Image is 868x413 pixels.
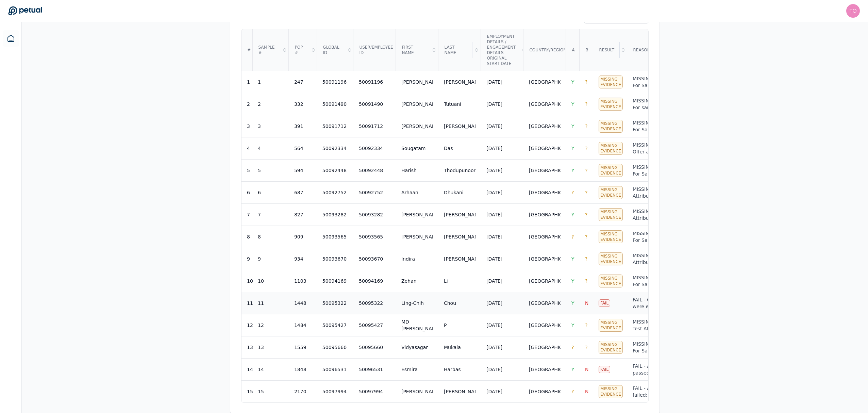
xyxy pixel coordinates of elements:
[401,344,428,351] div: Vidyasagar
[599,164,623,177] div: Missing Evidence
[241,248,252,270] td: 9
[241,115,252,137] td: 3
[529,101,561,108] div: [GEOGRAPHIC_DATA]
[359,255,383,262] div: 50093670
[444,255,475,262] div: [PERSON_NAME]
[241,181,252,203] td: 6
[322,101,347,108] div: 50091490
[529,344,561,351] div: [GEOGRAPHIC_DATA]
[241,203,252,226] td: 7
[359,233,383,240] div: 50093565
[585,300,588,306] span: N
[322,233,347,240] div: 50093565
[258,344,264,351] div: 13
[585,256,587,262] span: ?
[486,167,502,174] div: [DATE]
[529,278,561,284] div: [GEOGRAPHIC_DATA]
[241,358,252,380] td: 14
[322,322,347,329] div: 50095427
[242,30,256,70] div: #
[241,270,252,292] td: 10
[258,322,264,329] div: 12
[258,366,264,373] div: 14
[571,389,574,394] span: ?
[585,234,587,239] span: ?
[571,345,574,350] span: ?
[599,142,623,155] div: Missing Evidence
[444,322,447,329] div: P
[571,234,574,239] span: ?
[486,388,502,395] div: [DATE]
[354,30,398,70] div: User/Employee ID
[599,385,623,398] div: Missing Evidence
[524,30,572,70] div: Country/Region
[444,123,475,130] div: [PERSON_NAME]
[633,119,686,133] div: MISSING EVIDENCE - For Sample #3 ([PERSON_NAME], [GEOGRAPHIC_DATA], start date [DATE]), Attribute...
[633,230,686,244] div: MISSING EVIDENCE - For Sample #8 ([PERSON_NAME], [GEOGRAPHIC_DATA], start date [DATE]), the offer...
[566,30,580,70] div: A
[486,278,502,284] div: [DATE]
[294,145,303,152] div: 564
[294,123,303,130] div: 391
[585,79,587,85] span: ?
[359,388,383,395] div: 50097994
[486,322,502,329] div: [DATE]
[241,71,252,93] td: 1
[599,319,623,332] div: Missing Evidence
[322,344,347,351] div: 50095660
[585,367,588,372] span: N
[444,233,475,240] div: [PERSON_NAME]
[585,323,587,328] span: ?
[294,255,303,262] div: 934
[599,98,623,111] div: Missing Evidence
[401,123,433,130] div: [PERSON_NAME]
[571,300,574,306] span: Y
[401,145,426,152] div: Sougatam
[529,211,561,218] div: [GEOGRAPHIC_DATA]
[444,388,475,395] div: [PERSON_NAME]
[258,123,261,130] div: 3
[322,189,347,196] div: 50092752
[294,388,306,395] div: 2170
[322,366,347,373] div: 50096531
[633,75,686,89] div: MISSING EVIDENCE - For Sample #1 ([PERSON_NAME], Candidate ID 1054466, [GEOGRAPHIC_DATA], start d...
[241,93,252,115] td: 2
[294,211,303,218] div: 827
[633,208,686,221] div: MISSING EVIDENCE - Attribute A PASS: System screenshots tie to the sample and show the offer appr...
[529,145,561,152] div: [GEOGRAPHIC_DATA]
[444,101,461,108] div: Tutuani
[571,101,574,107] span: Y
[317,30,346,70] div: Global Id
[628,30,691,70] div: Reason
[241,314,252,336] td: 12
[633,97,686,111] div: MISSING EVIDENCE - For sample 2 ([PERSON_NAME], Global ID 50091490, [GEOGRAPHIC_DATA], start date...
[444,167,475,174] div: Thodupunoori
[571,367,574,372] span: Y
[258,388,264,395] div: 15
[529,255,561,262] div: [GEOGRAPHIC_DATA]
[359,167,383,174] div: 50092448
[322,278,347,284] div: 50094169
[571,256,574,262] span: Y
[486,123,502,130] div: [DATE]
[571,190,574,195] span: ?
[633,296,686,310] div: FAIL - Offer approvals were evidenced and complete in Workday for Ling-[PERSON_NAME] (Req #2025-5...
[580,30,594,70] div: B
[599,76,623,88] div: Missing Evidence
[289,30,310,70] div: Pop #
[585,101,587,107] span: ?
[633,164,686,177] div: MISSING EVIDENCE - For Sample #5 ([PERSON_NAME], [GEOGRAPHIC_DATA], start date [DATE]), Attribute...
[633,341,686,354] div: MISSING EVIDENCE - For Sample #13 ([PERSON_NAME], Global/User ID 50095660, [GEOGRAPHIC_DATA], sta...
[571,168,574,173] span: Y
[401,79,433,85] div: [PERSON_NAME]
[401,300,424,307] div: Ling-Chih
[258,189,261,196] div: 6
[585,345,587,350] span: ?
[294,366,306,373] div: 1848
[444,211,475,218] div: [PERSON_NAME]
[585,190,587,195] span: ?
[571,146,574,151] span: Y
[486,255,502,262] div: [DATE]
[401,211,433,218] div: [PERSON_NAME]
[258,211,261,218] div: 7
